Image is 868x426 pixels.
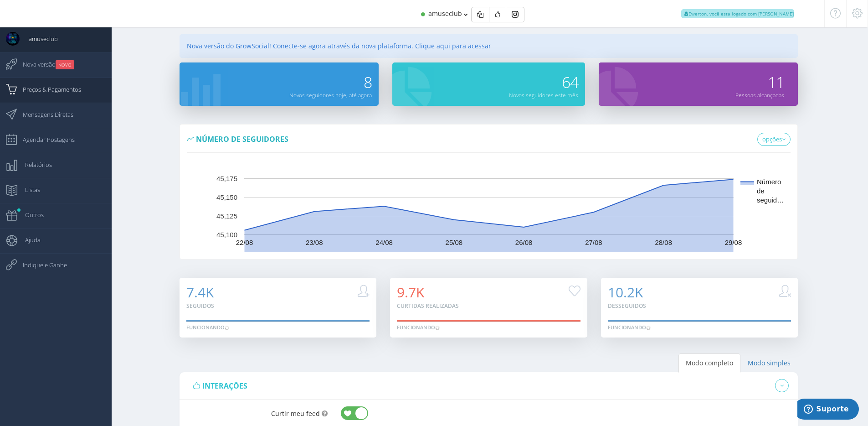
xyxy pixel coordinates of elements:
[740,353,798,373] a: Modo simples
[216,231,237,239] text: 45,100
[16,178,40,201] span: Listas
[428,9,462,18] span: amuseclub
[16,153,52,176] span: Relatórios
[724,239,742,246] text: 29/08
[20,27,58,50] span: amuseclub
[186,283,214,301] span: 7.4K
[306,239,323,246] text: 23/08
[14,103,73,126] span: Mensagens Diretas
[608,324,651,331] div: Funcionando
[585,239,602,246] text: 27/08
[397,324,440,331] div: Funcionando
[14,78,81,101] span: Preços & Pagamentos
[608,283,643,301] span: 10.2K
[216,212,237,220] text: 45,125
[562,72,578,93] span: 64
[14,128,75,151] span: Agendar Postagens
[397,283,424,301] span: 9.7K
[187,161,791,252] svg: A chart.
[16,229,41,251] span: Ajuda
[56,60,74,69] small: NOVO
[757,178,781,186] text: Número
[512,11,519,18] img: Instagram_simple_icon.svg
[216,193,237,201] text: 45,150
[6,32,20,46] img: User Image
[289,91,372,99] small: Novos seguidores hoje, até agora
[678,353,740,373] a: Modo completo
[180,34,798,58] div: Nova versão do GrowSocial! Conecte-se agora através da nova plataforma. Clique aqui para acessar
[196,134,288,144] span: Número de seguidores
[735,91,784,99] small: Pessoas alcançadas
[225,326,229,330] img: loader.gif
[186,302,214,310] small: Seguidos
[509,91,578,99] small: Novos seguidores este mês
[375,239,393,246] text: 24/08
[14,254,67,276] span: Indique e Ganhe
[364,72,372,93] span: 8
[271,409,320,418] span: Curtir meu feed
[236,239,253,246] text: 22/08
[186,324,229,331] div: Funcionando
[471,7,524,22] div: Basic example
[646,326,651,330] img: loader.gif
[16,203,44,226] span: Outros
[655,239,672,246] text: 28/08
[681,9,794,18] span: Ewerton, você esta logado com [PERSON_NAME]
[435,326,440,330] img: loader.gif
[445,239,462,246] text: 25/08
[397,302,459,310] small: Curtidas realizadas
[768,72,784,93] span: 11
[202,381,247,391] span: interações
[14,53,74,76] span: Nova versão
[515,239,533,246] text: 26/08
[797,399,859,421] iframe: Abre um widget para que você possa encontrar mais informações
[757,133,791,146] a: opções
[608,302,646,310] small: Desseguidos
[216,175,237,182] text: 45,175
